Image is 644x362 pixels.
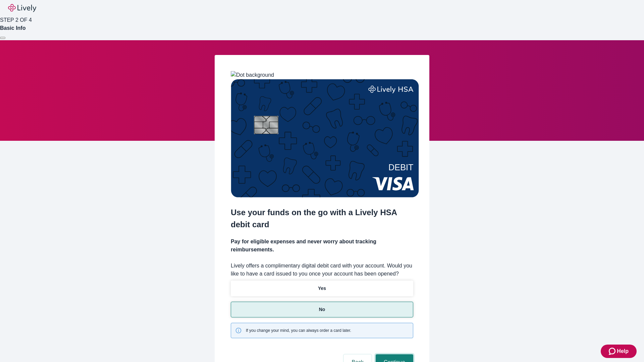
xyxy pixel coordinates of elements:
img: Dot background [231,71,274,79]
img: Debit card [231,79,419,197]
p: No [319,306,325,313]
button: No [231,302,413,317]
img: Lively [8,4,36,12]
h2: Use your funds on the go with a Lively HSA debit card [231,206,413,231]
span: If you change your mind, you can always order a card later. [246,327,351,334]
p: Yes [318,285,326,292]
svg: Zendesk support icon [609,347,617,355]
label: Lively offers a complimentary digital debit card with your account. Would you like to have a card... [231,262,413,278]
h4: Pay for eligible expenses and never worry about tracking reimbursements. [231,238,413,254]
button: Yes [231,281,413,296]
button: Zendesk support iconHelp [601,345,637,358]
span: Help [617,347,629,355]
